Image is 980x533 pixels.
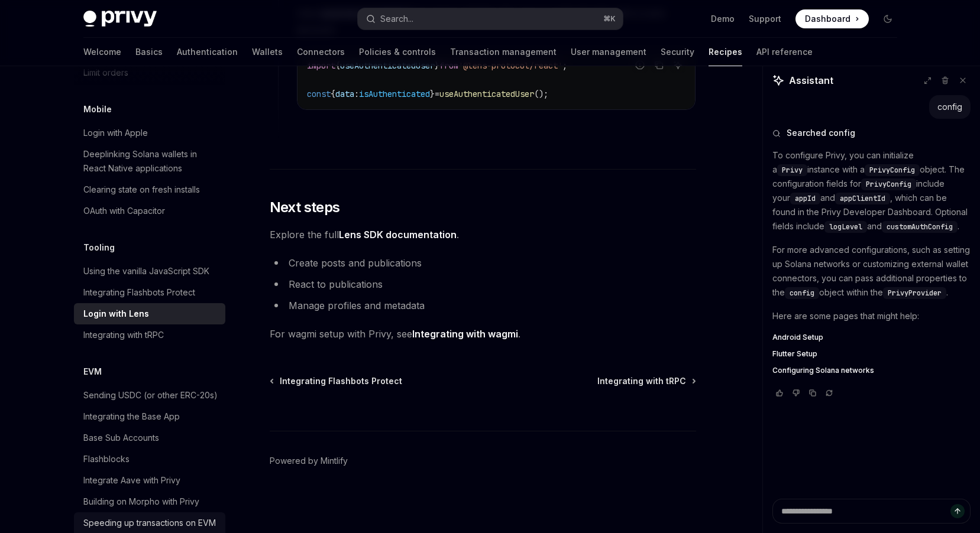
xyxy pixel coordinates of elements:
button: Toggle dark mode [878,9,897,28]
img: dark logo [83,11,157,27]
a: Integrate Aave with Privy [74,470,225,491]
a: Transaction management [450,38,557,66]
span: appId [795,194,816,203]
div: Login with Apple [83,126,148,140]
a: Support [749,13,781,25]
li: React to publications [270,276,696,292]
span: Explore the full . [270,226,696,243]
a: Deeplinking Solana wallets in React Native applications [74,144,225,179]
a: User management [571,38,646,66]
a: Connectors [297,38,345,66]
span: PrivyProvider [888,288,942,298]
a: Integrating with tRPC [597,375,695,387]
div: Clearing state on fresh installs [83,183,200,197]
span: logLevel [829,222,862,232]
span: config [790,288,814,298]
a: Clearing state on fresh installs [74,179,225,200]
div: Base Sub Accounts [83,431,159,445]
a: Flashblocks [74,448,225,470]
span: Android Setup [772,333,823,342]
a: Flutter Setup [772,349,971,359]
button: Send message [950,504,965,518]
a: Wallets [252,38,283,66]
span: } [430,89,435,99]
a: OAuth with Capacitor [74,200,225,222]
span: PrivyConfig [869,165,915,175]
div: Building on Morpho with Privy [83,495,199,509]
li: Manage profiles and metadata [270,297,696,314]
div: Integrating Flashbots Protect [83,285,195,300]
div: Integrating with tRPC [83,328,164,342]
a: Android Setup [772,333,971,342]
span: : [354,89,359,99]
a: Policies & controls [359,38,436,66]
span: Next steps [270,198,340,217]
h5: Tooling [83,240,115,255]
button: Copy chat response [806,387,820,399]
a: Integrating the Base App [74,406,225,427]
span: PrivyConfig [866,180,911,189]
span: ⌘ K [603,14,616,24]
a: Building on Morpho with Privy [74,491,225,512]
a: Integrating Flashbots Protect [271,375,402,387]
a: Lens SDK documentation [339,229,457,241]
a: Login with Lens [74,303,225,324]
a: Dashboard [795,9,869,28]
span: Integrating with tRPC [597,375,686,387]
a: Powered by Mintlify [270,455,348,467]
a: Login with Apple [74,122,225,144]
button: Searched config [772,127,971,139]
button: Vote that response was good [772,387,787,399]
div: Login with Lens [83,307,149,321]
div: Using the vanilla JavaScript SDK [83,264,209,278]
div: OAuth with Capacitor [83,204,165,218]
span: const [307,89,331,99]
span: isAuthenticated [359,89,430,99]
textarea: Ask a question... [772,499,971,524]
span: Dashboard [805,13,850,25]
span: customAuthConfig [887,222,953,232]
span: Assistant [789,73,833,87]
h5: EVM [83,365,102,379]
div: Integrating the Base App [83,409,180,424]
a: Sending USDC (or other ERC-20s) [74,385,225,406]
p: For more advanced configurations, such as setting up Solana networks or customizing external wall... [772,243,971,300]
div: Flashblocks [83,452,130,466]
button: Reload last chat [822,387,836,399]
a: Integrating with tRPC [74,324,225,346]
a: API reference [756,38,813,66]
p: To configure Privy, you can initialize a instance with a object. The configuration fields for inc... [772,148,971,233]
a: Integrating Flashbots Protect [74,282,225,303]
span: data [335,89,354,99]
a: Welcome [83,38,121,66]
p: Here are some pages that might help: [772,309,971,323]
span: (); [534,89,548,99]
h5: Mobile [83,102,112,116]
span: Integrating Flashbots Protect [280,375,402,387]
a: Basics [135,38,163,66]
span: { [331,89,335,99]
span: = [435,89,439,99]
span: Flutter Setup [772,349,817,359]
div: Deeplinking Solana wallets in React Native applications [83,147,218,175]
a: Demo [711,13,735,25]
div: Search... [380,12,413,26]
span: Configuring Solana networks [772,366,874,375]
button: Open search [358,8,623,30]
a: Base Sub Accounts [74,427,225,448]
span: Privy [782,165,803,175]
li: Create posts and publications [270,255,696,271]
a: Configuring Solana networks [772,366,971,375]
span: appClientId [840,194,885,203]
span: Searched config [787,127,855,139]
a: Integrating with wagmi [412,328,518,340]
a: Authentication [177,38,238,66]
div: Sending USDC (or other ERC-20s) [83,388,218,402]
a: Using the vanilla JavaScript SDK [74,261,225,282]
button: Vote that response was not good [789,387,803,399]
span: useAuthenticatedUser [439,89,534,99]
a: Security [661,38,694,66]
div: config [937,101,962,113]
div: Integrate Aave with Privy [83,473,180,487]
a: Recipes [709,38,742,66]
